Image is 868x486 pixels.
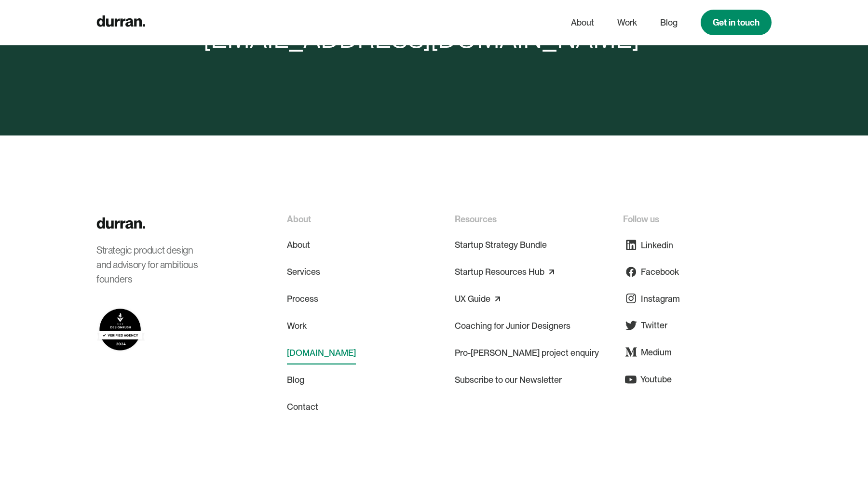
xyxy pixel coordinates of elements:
a: Work [287,314,307,337]
a: Contact [287,395,318,418]
a: Medium [623,340,672,364]
a: Startup Resources Hub [455,264,544,280]
div: Instagram [641,292,680,305]
a: Linkedin [623,233,673,256]
a: About [287,233,310,256]
a: Coaching for Junior Designers [455,314,570,337]
div: Strategic product design and advisory for ambitious founders [96,243,207,286]
a: Services [287,260,320,283]
div: Linkedin [641,239,673,252]
div: Youtube [640,373,672,386]
a: [DOMAIN_NAME] [287,341,356,364]
a: home [96,13,145,32]
div: Follow us [623,213,659,226]
a: Process [287,287,318,310]
div: Medium [641,346,672,359]
a: About [571,13,594,32]
div: Facebook [641,265,679,278]
a: Instagram [623,287,680,310]
a: Youtube [623,367,672,391]
a: Blog [660,13,678,32]
a: Facebook [623,260,679,283]
div: Twitter [641,319,667,332]
a: UX Guide [455,291,490,307]
a: Subscribe to our Newsletter [455,368,562,391]
a: Startup Strategy Bundle [455,233,547,256]
a: Get in touch [701,10,772,35]
a: Work [617,13,637,32]
img: Durran on DesignRush [96,306,145,353]
div: About [287,213,311,226]
a: Twitter [623,314,667,337]
div: Resources [455,213,497,226]
a: Pro-[PERSON_NAME] project enquiry [455,341,599,364]
a: Blog [287,368,304,391]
